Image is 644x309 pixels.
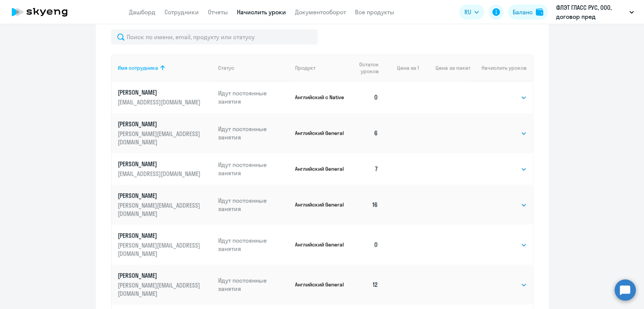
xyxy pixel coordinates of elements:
p: [PERSON_NAME][EMAIL_ADDRESS][DOMAIN_NAME] [118,201,202,218]
div: Имя сотрудника [118,64,212,71]
td: 0 [346,81,384,113]
img: balance [536,8,543,16]
td: 0 [346,225,384,265]
td: 12 [346,265,384,304]
p: Английский General [295,241,346,248]
a: [PERSON_NAME][PERSON_NAME][EMAIL_ADDRESS][DOMAIN_NAME] [118,191,212,218]
p: Английский с Native [295,94,346,101]
p: Идут постоянные занятия [218,89,289,106]
a: [PERSON_NAME][PERSON_NAME][EMAIL_ADDRESS][DOMAIN_NAME] [118,271,212,298]
button: Балансbalance [508,5,548,20]
a: [PERSON_NAME][EMAIL_ADDRESS][DOMAIN_NAME] [118,160,212,178]
p: [EMAIL_ADDRESS][DOMAIN_NAME] [118,170,202,178]
a: [PERSON_NAME][EMAIL_ADDRESS][DOMAIN_NAME] [118,88,212,106]
p: [PERSON_NAME][EMAIL_ADDRESS][DOMAIN_NAME] [118,241,202,258]
div: Имя сотрудника [118,64,158,71]
a: Дашборд [129,8,155,16]
div: Продукт [295,64,346,71]
a: [PERSON_NAME][PERSON_NAME][EMAIL_ADDRESS][DOMAIN_NAME] [118,120,212,146]
p: [PERSON_NAME][EMAIL_ADDRESS][DOMAIN_NAME] [118,281,202,298]
p: [PERSON_NAME] [118,120,202,128]
th: Начислить уроков [470,54,532,81]
a: Отчеты [208,8,228,16]
td: 7 [346,153,384,185]
th: Цена за 1 [384,54,419,81]
p: [PERSON_NAME] [118,231,202,240]
div: Остаток уроков [352,61,384,75]
p: Английский General [295,281,346,288]
p: ФЛЭТ ГЛАСС РУС, ООО, договор пред [556,3,626,21]
div: Баланс [513,8,533,17]
p: [PERSON_NAME] [118,160,202,168]
p: Идут постоянные занятия [218,125,289,141]
button: ФЛЭТ ГЛАСС РУС, ООО, договор пред [552,3,638,21]
p: [PERSON_NAME] [118,191,202,200]
input: Поиск по имени, email, продукту или статусу [111,29,318,44]
td: 6 [346,113,384,153]
p: [EMAIL_ADDRESS][DOMAIN_NAME] [118,98,202,106]
p: Идут постоянные занятия [218,276,289,293]
p: Идут постоянные занятия [218,196,289,213]
a: [PERSON_NAME][PERSON_NAME][EMAIL_ADDRESS][DOMAIN_NAME] [118,231,212,258]
div: Статус [218,64,289,71]
span: RU [464,8,471,17]
p: Идут постоянные занятия [218,236,289,253]
div: Продукт [295,64,315,71]
a: Документооборот [295,8,346,16]
span: Остаток уроков [352,61,379,75]
a: Начислить уроки [237,8,286,16]
a: Сотрудники [164,8,199,16]
p: Английский General [295,130,346,136]
th: Цена за пакет [419,54,470,81]
button: RU [459,5,484,20]
p: Идут постоянные занятия [218,161,289,177]
div: Статус [218,64,234,71]
p: [PERSON_NAME] [118,88,202,96]
p: [PERSON_NAME] [118,271,202,280]
a: Все продукты [355,8,394,16]
p: Английский General [295,201,346,208]
td: 16 [346,185,384,225]
p: Английский General [295,165,346,172]
p: [PERSON_NAME][EMAIL_ADDRESS][DOMAIN_NAME] [118,130,202,146]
